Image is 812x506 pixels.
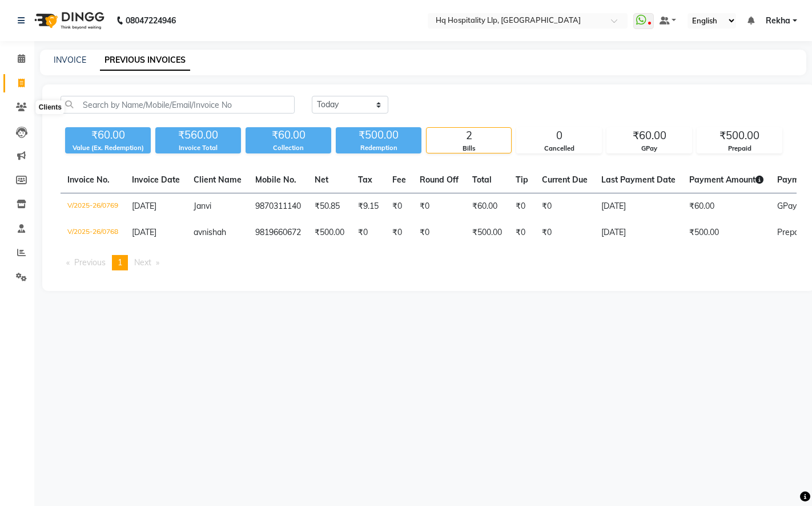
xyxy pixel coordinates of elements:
div: Clients [36,101,65,115]
span: Payment Amount [689,175,763,185]
span: GPay [777,201,797,211]
span: Current Due [542,175,588,185]
span: Rekha [766,15,790,27]
span: Prepaid [777,227,805,237]
div: Redemption [336,143,421,153]
td: ₹0 [413,220,465,246]
td: [DATE] [594,193,682,220]
img: logo [29,5,107,37]
span: 1 [118,257,122,268]
span: [DATE] [132,227,156,237]
div: 2 [427,128,511,144]
span: Client Name [194,175,242,185]
div: ₹60.00 [65,127,151,143]
b: 08047224946 [126,5,176,37]
div: Value (Ex. Redemption) [65,143,151,153]
div: Invoice Total [155,143,241,153]
td: ₹0 [535,220,594,246]
span: Tax [358,175,372,185]
div: 0 [517,128,601,144]
div: GPay [607,144,692,153]
td: ₹60.00 [465,193,509,220]
td: ₹0 [385,193,413,220]
td: ₹9.15 [351,193,385,220]
div: Collection [246,143,331,153]
td: ₹0 [509,220,535,246]
td: ₹0 [535,193,594,220]
div: ₹60.00 [607,128,692,144]
td: V/2025-26/0768 [61,220,125,246]
a: PREVIOUS INVOICES [100,50,190,71]
input: Search by Name/Mobile/Email/Invoice No [61,96,295,114]
td: ₹0 [509,193,535,220]
div: ₹500.00 [336,127,421,143]
span: Invoice No. [67,175,110,185]
span: Net [315,175,328,185]
div: ₹560.00 [155,127,241,143]
div: Cancelled [517,144,601,153]
td: [DATE] [594,220,682,246]
div: Bills [427,144,511,153]
a: INVOICE [54,55,86,65]
span: Last Payment Date [601,175,676,185]
div: ₹500.00 [697,128,782,144]
span: Mobile No. [255,175,296,185]
nav: Pagination [61,255,797,270]
span: Invoice Date [132,175,180,185]
span: Janvi [194,201,211,211]
span: Next [134,257,151,268]
span: [DATE] [132,201,156,211]
span: shah [208,227,226,237]
span: avni [194,227,208,237]
td: ₹50.85 [308,193,351,220]
div: ₹60.00 [246,127,331,143]
span: Tip [516,175,528,185]
span: Previous [74,257,106,268]
span: Total [472,175,492,185]
td: 9819660672 [248,220,308,246]
span: Round Off [420,175,459,185]
td: ₹60.00 [682,193,770,220]
td: ₹500.00 [465,220,509,246]
td: ₹500.00 [308,220,351,246]
td: ₹500.00 [682,220,770,246]
div: Prepaid [697,144,782,153]
span: Fee [392,175,406,185]
td: ₹0 [413,193,465,220]
td: 9870311140 [248,193,308,220]
td: V/2025-26/0769 [61,193,125,220]
td: ₹0 [385,220,413,246]
td: ₹0 [351,220,385,246]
